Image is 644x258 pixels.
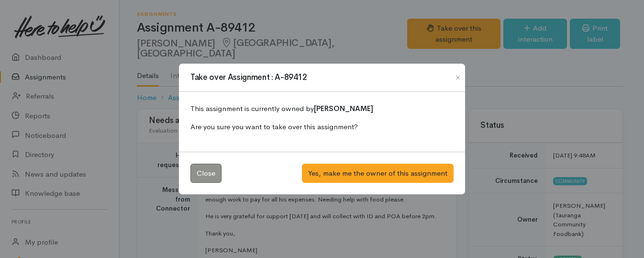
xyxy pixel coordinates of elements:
p: Are you sure you want to take over this assignment? [190,122,454,133]
b: [PERSON_NAME] [314,104,373,113]
button: Close [190,164,222,183]
button: Close [450,72,466,83]
h1: Take over Assignment : A-89412 [190,71,307,84]
p: This assignment is currently owned by [190,103,454,114]
button: Yes, make me the owner of this assignment [302,164,454,183]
